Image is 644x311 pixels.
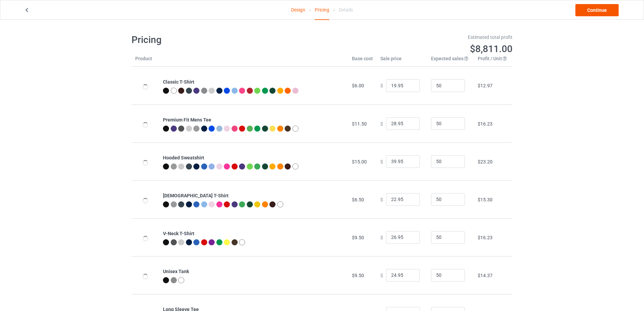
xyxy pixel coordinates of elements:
h1: Pricing [132,34,317,46]
b: V-Neck T-Shirt [163,231,194,236]
span: $11.50 [352,121,367,127]
div: Details [339,0,353,19]
a: Design [291,0,305,19]
span: $14.37 [478,273,493,278]
th: Profit / Unit [474,55,512,67]
span: $16.23 [478,121,493,127]
span: $ [380,121,383,126]
span: $8,811.00 [470,43,512,54]
span: $ [380,235,383,240]
b: Classic T-Shirt [163,79,194,85]
span: $ [380,83,383,88]
span: $15.00 [352,159,367,164]
span: $9.50 [352,235,364,240]
b: Premium Fit Mens Tee [163,117,211,123]
a: Continue [575,4,619,16]
th: Base cost [348,55,377,67]
span: $ [380,197,383,202]
span: $ [380,272,383,278]
b: Hooded Sweatshirt [163,155,204,160]
img: heather_texture.png [201,88,207,94]
div: Estimated total profit [327,34,513,41]
b: [DEMOGRAPHIC_DATA] T-Shirt [163,193,229,198]
span: $6.00 [352,83,364,88]
span: $6.50 [352,197,364,202]
th: Sale price [377,55,427,67]
th: Expected sales [427,55,474,67]
span: $9.50 [352,273,364,278]
span: $23.20 [478,159,493,164]
span: $15.30 [478,197,493,202]
img: heather_texture.png [193,126,199,132]
span: $12.97 [478,83,493,88]
span: $16.23 [478,235,493,240]
img: heather_texture.png [171,277,177,283]
b: Unisex Tank [163,269,189,274]
div: Pricing [315,0,329,20]
th: Product [132,55,159,67]
span: $ [380,159,383,164]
